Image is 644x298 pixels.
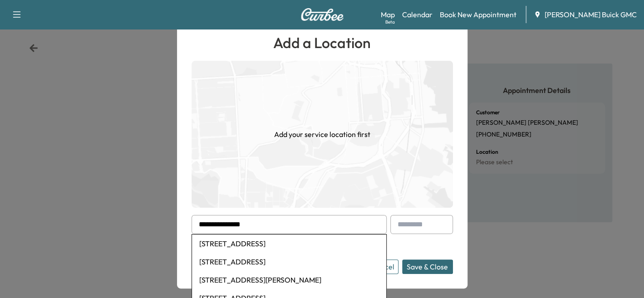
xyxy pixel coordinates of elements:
[545,9,637,20] span: [PERSON_NAME] Buick GMC
[381,9,395,20] a: MapBeta
[192,61,453,208] img: empty-map-CL6vilOE.png
[300,8,344,21] img: Curbee Logo
[192,234,386,253] li: [STREET_ADDRESS]
[192,271,386,289] li: [STREET_ADDRESS][PERSON_NAME]
[402,9,433,20] a: Calendar
[440,9,516,20] a: Book New Appointment
[402,259,453,274] button: Save & Close
[385,19,395,25] div: Beta
[192,253,386,271] li: [STREET_ADDRESS]
[192,32,453,54] h1: Add a Location
[274,129,370,140] h1: Add your service location first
